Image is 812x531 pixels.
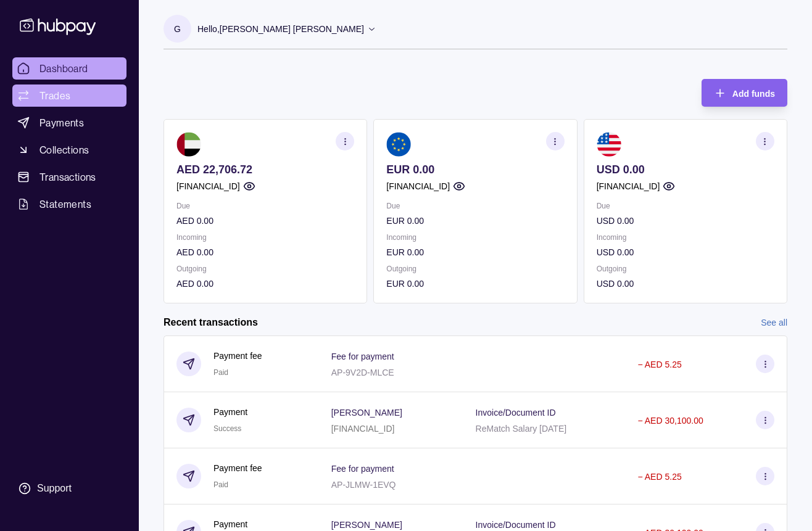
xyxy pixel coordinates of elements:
[386,277,564,290] p: EUR 0.00
[386,245,564,259] p: EUR 0.00
[12,193,126,215] a: Statements
[39,115,84,130] span: Payments
[597,262,774,276] p: Outgoing
[331,368,394,377] p: AP-9V2D-MLCE
[39,88,70,103] span: Trades
[213,405,247,419] p: Payment
[12,166,126,188] a: Transactions
[176,231,354,244] p: Incoming
[12,57,126,80] a: Dashboard
[213,368,228,377] span: Paid
[386,231,564,244] p: Incoming
[331,520,402,530] p: [PERSON_NAME]
[597,277,774,290] p: USD 0.00
[213,461,262,475] p: Payment fee
[386,214,564,228] p: EUR 0.00
[197,22,364,36] p: Hello, [PERSON_NAME] [PERSON_NAME]
[331,352,394,361] p: Fee for payment
[761,316,787,329] a: See all
[331,408,402,418] p: [PERSON_NAME]
[164,316,258,329] h2: Recent transactions
[39,61,88,76] span: Dashboard
[213,517,247,531] p: Payment
[174,22,181,36] p: G
[702,79,787,107] button: Add funds
[476,520,556,530] p: Invoice/Document ID
[597,163,774,176] p: USD 0.00
[637,360,681,369] p: − AED 5.25
[386,179,450,193] p: [FINANCIAL_ID]
[386,262,564,276] p: Outgoing
[213,480,228,489] span: Paid
[331,424,395,434] p: [FINANCIAL_ID]
[12,475,126,501] a: Support
[12,112,126,134] a: Payments
[176,262,354,276] p: Outgoing
[12,139,126,161] a: Collections
[176,245,354,259] p: AED 0.00
[213,424,241,433] span: Success
[176,199,354,213] p: Due
[386,163,564,176] p: EUR 0.00
[176,214,354,228] p: AED 0.00
[176,179,240,193] p: [FINANCIAL_ID]
[637,472,681,482] p: − AED 5.25
[331,464,394,474] p: Fee for payment
[39,170,96,184] span: Transactions
[597,231,774,244] p: Incoming
[213,349,262,363] p: Payment fee
[176,277,354,290] p: AED 0.00
[476,424,567,434] p: ReMatch Salary [DATE]
[176,163,354,176] p: AED 22,706.72
[597,179,660,193] p: [FINANCIAL_ID]
[637,416,703,426] p: − AED 30,100.00
[597,214,774,228] p: USD 0.00
[732,89,775,99] span: Add funds
[597,245,774,259] p: USD 0.00
[12,84,126,107] a: Trades
[39,142,89,157] span: Collections
[39,197,91,212] span: Statements
[176,132,201,157] img: ae
[37,482,72,495] div: Support
[597,199,774,213] p: Due
[386,199,564,213] p: Due
[331,480,396,490] p: AP-JLMW-1EVQ
[476,408,556,418] p: Invoice/Document ID
[597,132,621,157] img: us
[386,132,411,157] img: eu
